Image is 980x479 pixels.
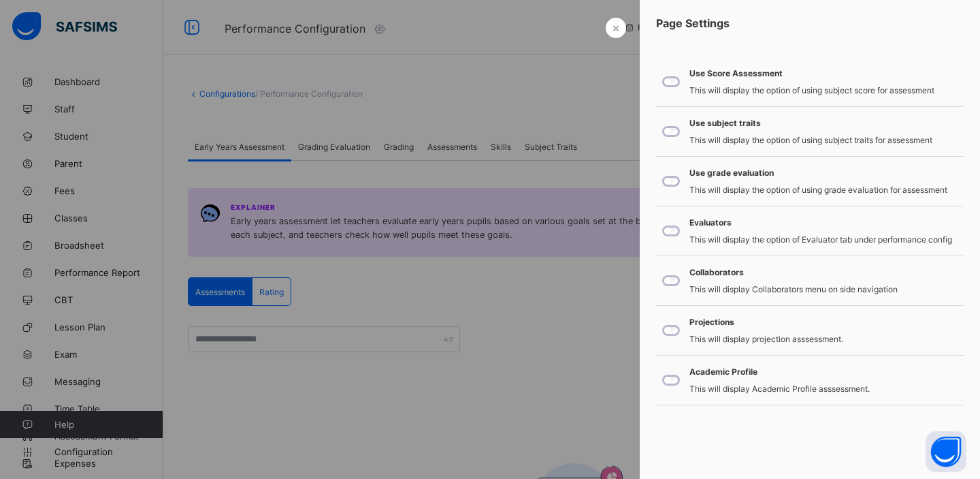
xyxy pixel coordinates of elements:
span: This will display the option of using grade evaluation for assessment [689,185,947,195]
span: This will display the option of using subject traits for assessment [689,135,932,145]
span: This will display projection asssessment. [689,334,843,344]
span: Projections [689,317,734,327]
span: This will display Collaborators menu on side navigation [689,284,898,294]
span: This will display the option of Evaluator tab under performance config [689,234,952,245]
span: This will display Academic Profile asssessment. [689,384,870,394]
span: This will display the option of using subject score for assessment [689,85,934,95]
span: Use subject traits [689,118,761,128]
span: Use grade evaluation [689,168,774,178]
span: Evaluators [689,217,732,228]
span: Use Score Assessment [689,68,783,78]
span: Page Settings [656,16,964,30]
button: Open asap [926,431,966,472]
span: Collaborators [689,267,744,277]
span: × [612,20,620,35]
span: Academic Profile [689,367,757,377]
